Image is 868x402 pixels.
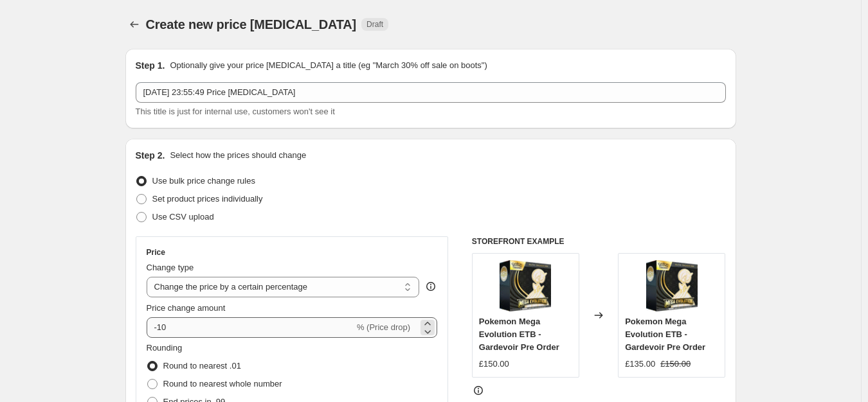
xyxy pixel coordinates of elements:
p: Optionally give your price [MEDICAL_DATA] a title (eg "March 30% off sale on boots") [170,59,487,72]
div: £135.00 [625,358,655,371]
input: -15 [147,317,354,338]
input: 30% off holiday sale [136,82,726,103]
span: Change type [147,263,194,272]
span: Rounding [147,343,183,353]
p: Select how the prices should change [170,149,306,162]
h2: Step 1. [136,59,165,72]
span: Price change amount [147,303,226,313]
span: Pokemon Mega Evolution ETB - Gardevoir Pre Order [625,317,705,352]
span: Use bulk price change rules [152,176,255,186]
strike: £150.00 [660,358,691,371]
span: Set product prices individually [152,194,263,204]
button: Price change jobs [125,15,143,33]
h2: Step 2. [136,149,165,162]
span: Round to nearest .01 [163,361,241,371]
span: This title is just for internal use, customers won't see it [136,107,335,116]
span: Draft [366,19,383,30]
h3: Price [147,247,165,258]
span: Use CSV upload [152,212,214,222]
h6: STOREFRONT EXAMPLE [472,236,726,247]
span: Round to nearest whole number [163,379,282,389]
div: help [424,280,437,293]
img: mega-evolution-officially-announced-v0-1980gyeiq1cf1_80x.webp [500,260,551,311]
img: mega-evolution-officially-announced-v0-1980gyeiq1cf1_80x.webp [646,260,698,311]
span: Create new price [MEDICAL_DATA] [146,17,357,31]
span: % (Price drop) [357,322,410,332]
div: £150.00 [479,358,509,371]
span: Pokemon Mega Evolution ETB - Gardevoir Pre Order [479,317,559,352]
